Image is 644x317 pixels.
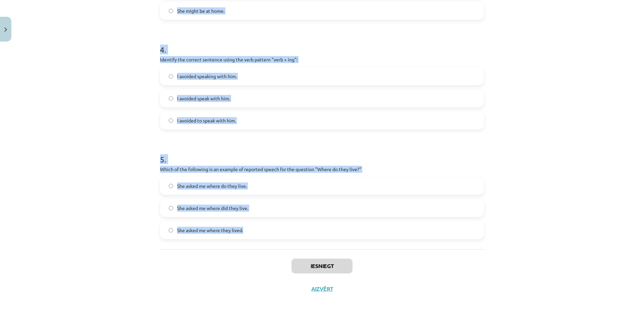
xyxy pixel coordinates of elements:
[177,227,243,234] span: She asked me where they lived.
[160,143,484,164] h1: 5 .
[177,73,237,80] span: I avoided speaking with him.
[169,184,173,188] input: She asked me where do they live.
[169,9,173,13] input: She might be at home.
[291,259,353,273] button: Iesniegt
[4,28,7,32] img: icon-close-lesson-0947bae3869378f0d4975bcd49f059093ad1ed9edebbc8119c70593378902aed.svg
[169,206,173,210] input: She asked me where did they live.
[177,7,224,14] span: She might be at home.
[169,74,173,78] input: I avoided speaking with him.
[160,56,484,63] p: Identify the correct sentence using the verb pattern "verb + ing":
[177,117,236,124] span: I avoided to speak with him.
[160,166,484,173] p: Which of the following is an example of reported speech for the question "Where do they live?"
[160,33,484,54] h1: 4 .
[177,95,230,102] span: I avoided speak with him.
[169,228,173,232] input: She asked me where they lived.
[169,96,173,101] input: I avoided speak with him.
[309,285,335,292] button: Aizvērt
[177,205,248,212] span: She asked me where did they live.
[177,182,247,190] span: She asked me where do they live.
[169,118,173,123] input: I avoided to speak with him.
